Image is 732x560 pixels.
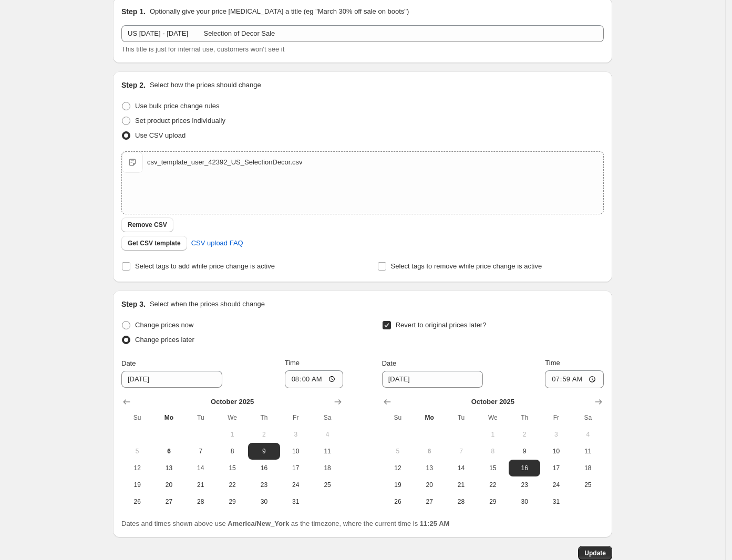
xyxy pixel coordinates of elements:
[121,371,222,388] input: 10/6/2025
[285,370,344,388] input: 12:00
[121,359,136,367] span: Date
[418,481,441,489] span: 20
[126,413,149,422] span: Su
[150,299,265,309] p: Select when the prices should change
[380,395,395,409] button: Show previous month, September 2025
[477,426,509,443] button: Wednesday October 1 2025
[418,464,441,472] span: 13
[382,359,396,367] span: Date
[477,409,509,426] th: Wednesday
[572,460,604,476] button: Saturday October 18 2025
[284,481,307,489] span: 24
[544,481,568,489] span: 24
[221,447,244,455] span: 8
[481,464,504,472] span: 15
[544,430,568,439] span: 3
[135,131,185,139] span: Use CSV upload
[216,493,248,510] button: Wednesday October 29 2025
[221,464,244,472] span: 15
[280,409,312,426] th: Friday
[477,476,509,493] button: Wednesday October 22 2025
[189,497,212,506] span: 28
[513,464,536,472] span: 16
[280,493,312,510] button: Friday October 31 2025
[157,464,180,472] span: 13
[509,493,540,510] button: Thursday October 30 2025
[513,413,536,422] span: Th
[312,476,343,493] button: Saturday October 25 2025
[153,443,184,460] button: Today Monday October 6 2025
[121,80,146,90] h2: Step 2.
[252,481,275,489] span: 23
[540,476,572,493] button: Friday October 24 2025
[135,117,225,125] span: Set product prices individually
[126,481,149,489] span: 19
[121,520,449,527] span: Dates and times shown above use as the timezone, where the current time is
[382,371,483,388] input: 10/6/2025
[414,460,445,476] button: Monday October 13 2025
[418,447,441,455] span: 6
[316,464,339,472] span: 18
[216,476,248,493] button: Wednesday October 22 2025
[185,235,250,252] a: CSV upload FAQ
[540,426,572,443] button: Friday October 3 2025
[544,447,568,455] span: 10
[280,443,312,460] button: Friday October 10 2025
[576,447,600,455] span: 11
[153,493,184,510] button: Monday October 27 2025
[153,460,184,476] button: Monday October 13 2025
[316,481,339,489] span: 25
[185,443,216,460] button: Tuesday October 7 2025
[121,493,153,510] button: Sunday October 26 2025
[576,481,600,489] span: 25
[509,426,540,443] button: Thursday October 2 2025
[128,239,181,247] span: Get CSV template
[572,476,604,493] button: Saturday October 25 2025
[572,426,604,443] button: Saturday October 4 2025
[121,443,153,460] button: Sunday October 5 2025
[572,409,604,426] th: Saturday
[414,409,445,426] th: Monday
[189,481,212,489] span: 21
[540,443,572,460] button: Friday October 10 2025
[481,447,504,455] span: 8
[121,217,173,232] button: Remove CSV
[584,549,606,557] span: Update
[126,497,149,506] span: 26
[121,476,153,493] button: Sunday October 19 2025
[189,447,212,455] span: 7
[449,497,472,506] span: 28
[150,6,409,17] p: Optionally give your price [MEDICAL_DATA] a title (eg "March 30% off sale on boots")
[157,413,180,422] span: Mo
[382,443,414,460] button: Sunday October 5 2025
[382,476,414,493] button: Sunday October 19 2025
[280,426,312,443] button: Friday October 3 2025
[228,520,289,527] b: America/New_York
[382,493,414,510] button: Sunday October 26 2025
[284,447,307,455] span: 10
[150,80,261,90] p: Select how the prices should change
[386,464,409,472] span: 12
[396,321,487,329] span: Revert to original prices later?
[509,476,540,493] button: Thursday October 23 2025
[248,443,280,460] button: Thursday October 9 2025
[316,447,339,455] span: 11
[252,430,275,439] span: 2
[331,395,345,409] button: Show next month, November 2025
[509,460,540,476] button: Thursday October 16 2025
[252,413,275,422] span: Th
[316,430,339,439] span: 4
[513,447,536,455] span: 9
[284,413,307,422] span: Fr
[449,464,472,472] span: 14
[284,497,307,506] span: 31
[153,409,184,426] th: Monday
[449,447,472,455] span: 7
[418,497,441,506] span: 27
[252,464,275,472] span: 16
[191,238,243,248] span: CSV upload FAQ
[544,413,568,422] span: Fr
[513,497,536,506] span: 30
[545,370,604,388] input: 12:00
[135,102,219,110] span: Use bulk price change rules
